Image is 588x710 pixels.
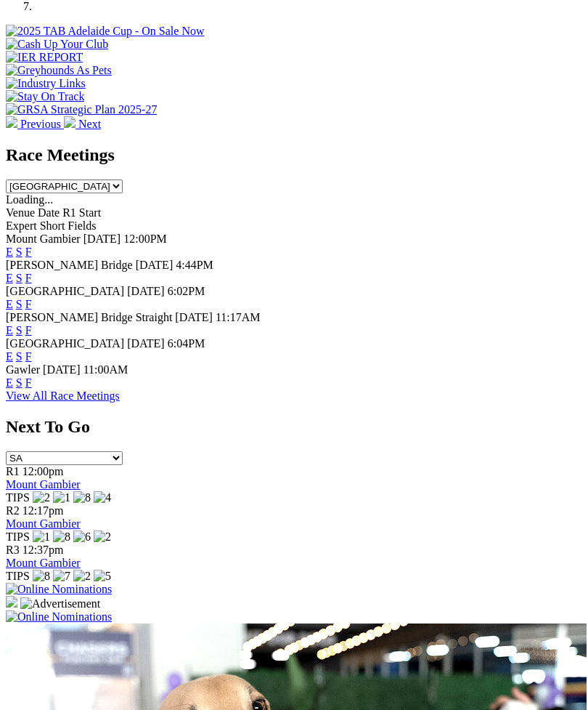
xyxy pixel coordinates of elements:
img: 6 [73,531,91,544]
a: F [25,246,32,258]
img: Stay On Track [6,90,84,103]
span: Date [38,206,60,219]
span: R2 [6,504,20,517]
a: Previous [6,118,64,130]
a: Mount Gambier [6,557,81,569]
a: S [16,350,23,363]
span: R3 [6,544,20,556]
img: 5 [94,570,111,583]
span: 12:37pm [23,544,64,556]
span: 12:00PM [123,233,167,245]
a: S [16,246,23,258]
img: 2025 TAB Adelaide Cup - On Sale Now [6,25,205,38]
img: chevron-left-pager-white.svg [6,116,17,128]
img: 2 [94,531,111,544]
span: 12:00pm [23,465,64,477]
span: 6:02PM [168,285,205,297]
a: F [25,376,32,389]
span: [DATE] [127,337,165,350]
a: S [16,324,23,336]
img: 8 [53,531,70,544]
span: 11:17AM [216,311,261,323]
a: S [16,376,23,389]
span: [DATE] [136,259,173,271]
span: Next [78,118,101,130]
img: 8 [73,491,91,504]
a: E [6,272,13,284]
a: E [6,298,13,310]
a: S [16,298,23,310]
a: E [6,376,13,389]
img: Advertisement [20,597,100,610]
span: [DATE] [175,311,213,323]
span: TIPS [6,570,30,582]
span: Expert [6,219,37,232]
span: [GEOGRAPHIC_DATA] [6,337,124,350]
span: Mount Gambier [6,233,81,245]
span: [PERSON_NAME] Bridge [6,259,133,271]
span: [PERSON_NAME] Bridge Straight [6,311,172,323]
a: F [25,350,32,363]
a: View All Race Meetings [6,390,120,402]
span: [DATE] [43,363,81,376]
a: F [25,324,32,336]
img: 15187_Greyhounds_GreysPlayCentral_Resize_SA_WebsiteBanner_300x115_2025.jpg [6,596,17,608]
h2: Race Meetings [6,145,582,165]
span: Gawler [6,363,40,376]
a: F [25,298,32,310]
span: Venue [6,206,35,219]
a: E [6,350,13,363]
img: Online Nominations [6,610,112,624]
img: Greyhounds As Pets [6,64,112,77]
a: Mount Gambier [6,517,81,530]
span: [GEOGRAPHIC_DATA] [6,285,124,297]
span: Fields [68,219,96,232]
img: 7 [53,570,70,583]
a: E [6,246,13,258]
img: IER REPORT [6,51,83,64]
span: TIPS [6,491,30,504]
img: 1 [33,531,50,544]
a: F [25,272,32,284]
span: [DATE] [83,233,121,245]
span: 4:44PM [176,259,213,271]
img: 1 [53,491,70,504]
img: 8 [33,570,50,583]
a: Next [64,118,101,130]
h2: Next To Go [6,417,582,437]
img: 2 [73,570,91,583]
img: 2 [33,491,50,504]
img: GRSA Strategic Plan 2025-27 [6,103,157,116]
span: TIPS [6,531,30,543]
span: Loading... [6,193,53,206]
img: chevron-right-pager-white.svg [64,116,75,128]
span: Short [40,219,65,232]
a: E [6,324,13,336]
span: 6:04PM [168,337,205,350]
span: 11:00AM [83,363,128,376]
span: 12:17pm [23,504,64,517]
img: Cash Up Your Club [6,38,108,51]
span: Previous [20,118,61,130]
a: Mount Gambier [6,478,81,491]
span: R1 [6,465,20,477]
img: Online Nominations [6,583,112,596]
img: 4 [94,491,111,504]
img: Industry Links [6,77,86,90]
span: [DATE] [127,285,165,297]
a: S [16,272,23,284]
span: R1 Start [62,206,101,219]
